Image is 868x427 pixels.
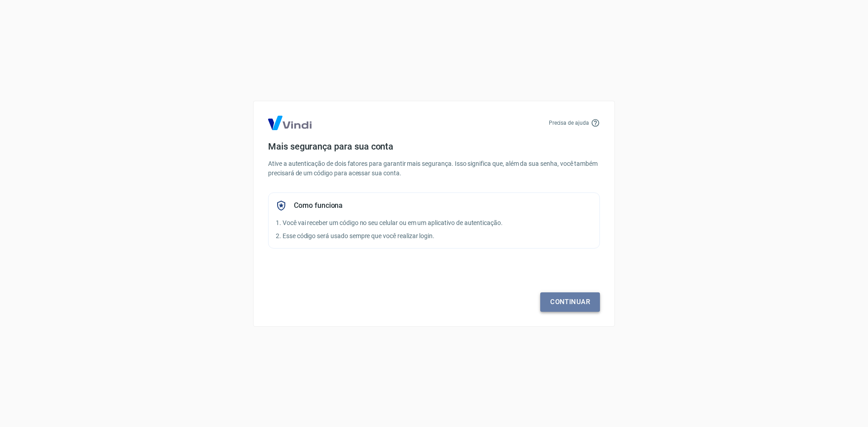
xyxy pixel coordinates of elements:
p: Precisa de ajuda [549,119,589,127]
img: Logo Vind [268,116,311,130]
p: Ative a autenticação de dois fatores para garantir mais segurança. Isso significa que, além da su... [268,159,600,178]
a: Continuar [540,292,600,311]
p: 1. Você vai receber um código no seu celular ou em um aplicativo de autenticação. [276,218,592,228]
h4: Mais segurança para sua conta [268,141,600,152]
h5: Como funciona [294,201,343,210]
p: 2. Esse código será usado sempre que você realizar login. [276,231,592,241]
